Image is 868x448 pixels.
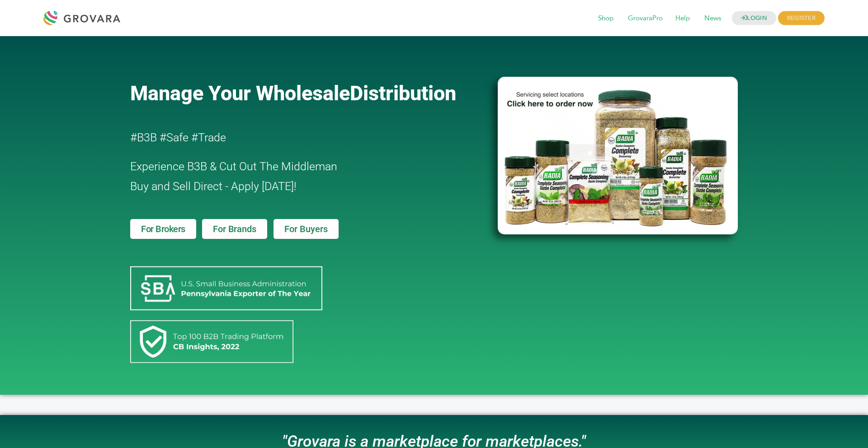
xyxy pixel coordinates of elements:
span: Shop [592,10,620,27]
a: For Brokers [130,219,196,239]
span: For Brands [213,224,256,233]
a: GrovaraPro [622,14,669,23]
a: Help [669,14,696,23]
span: REGISTER [778,11,825,25]
span: News [698,10,727,27]
a: News [698,14,727,23]
a: For Buyers [274,219,339,239]
h2: #B3B #Safe #Trade [130,128,446,148]
span: Help [669,10,696,27]
span: GrovaraPro [622,10,669,27]
a: Shop [592,14,620,23]
a: For Brands [202,219,267,239]
span: For Buyers [284,224,328,233]
span: Experience B3B & Cut Out The Middleman [130,160,337,173]
a: Manage Your WholesaleDistribution [130,81,483,105]
a: LOGIN [732,11,776,25]
span: Manage Your Wholesale [130,81,350,105]
span: Distribution [350,81,456,105]
span: Buy and Sell Direct - Apply [DATE]! [130,180,297,193]
span: For Brokers [141,224,185,233]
